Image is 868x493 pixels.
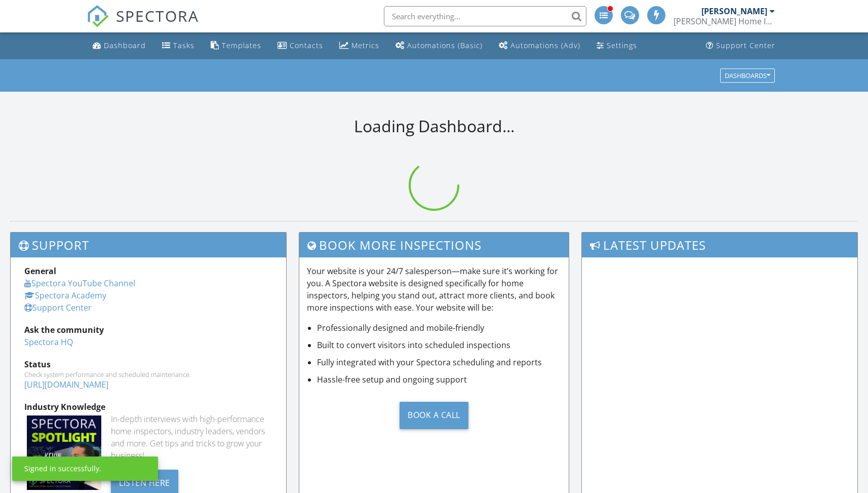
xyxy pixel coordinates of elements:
div: Tasks [173,41,194,50]
p: Your website is your 24/7 salesperson—make sure it’s working for you. A Spectora website is desig... [307,265,561,314]
a: Automations (Advanced) [495,36,584,55]
li: Fully integrated with your Spectora scheduling and reports [317,356,561,368]
div: Dashboard [104,41,146,50]
div: [PERSON_NAME] [701,6,767,16]
div: Dashboards [725,72,770,79]
div: Status [24,358,272,370]
img: Spectoraspolightmain [27,415,101,490]
div: Book a Call [400,402,468,429]
div: Automations (Basic) [407,41,483,50]
img: The Best Home Inspection Software - Spectora [87,5,109,27]
div: Contacts [290,41,323,50]
div: Ask the community [24,324,272,336]
li: Hassle-free setup and ongoing support [317,373,561,386]
a: Settings [593,36,641,55]
a: Metrics [335,36,383,55]
div: Metrics [351,41,379,50]
a: Support Center [24,302,92,313]
a: Dashboard [89,36,150,55]
div: Check system performance and scheduled maintenance. [24,370,272,378]
div: In-depth interviews with high-performance home inspectors, industry leaders, vendors and more. Ge... [111,413,272,462]
a: SPECTORA [87,14,199,35]
h3: Latest Updates [582,233,857,257]
strong: General [24,266,56,277]
a: Templates [207,36,265,55]
a: Tasks [158,36,199,55]
input: Search everything... [384,6,586,26]
li: Professionally designed and mobile-friendly [317,322,561,334]
a: [URL][DOMAIN_NAME] [24,379,108,390]
a: Spectora HQ [24,336,73,348]
div: Signed in successfully. [24,464,101,474]
div: Support Center [716,41,775,50]
a: Spectora YouTube Channel [24,278,135,289]
h3: Support [11,233,286,257]
h3: Book More Inspections [299,233,569,257]
a: Automations (Basic) [391,36,487,55]
a: Book a Call [307,394,561,437]
a: Spectora Academy [24,290,106,301]
a: Contacts [273,36,327,55]
div: Industry Knowledge [24,401,272,413]
button: Dashboards [720,68,775,83]
div: Hudson Rose Home Inspections [674,16,775,26]
div: Templates [222,41,261,50]
div: Settings [607,41,637,50]
a: Listen Here [111,477,178,488]
div: Automations (Adv) [510,41,580,50]
li: Built to convert visitors into scheduled inspections [317,339,561,351]
a: Support Center [702,36,779,55]
span: SPECTORA [116,5,199,26]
